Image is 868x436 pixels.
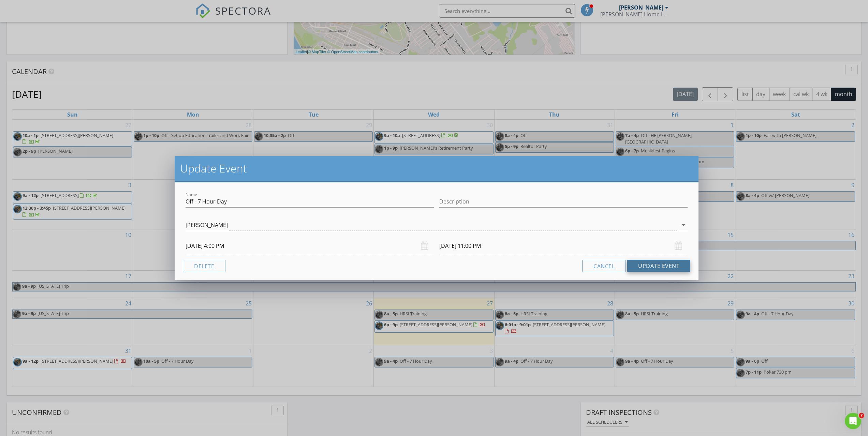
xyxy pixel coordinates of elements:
input: Select date [439,238,688,254]
button: Update Event [627,260,690,272]
button: Delete [183,260,225,272]
input: Select date [186,238,434,254]
iframe: Intercom live chat [845,413,861,429]
span: 7 [859,413,864,418]
div: [PERSON_NAME] [186,222,228,228]
h2: Update Event [180,162,693,175]
button: Cancel [582,260,626,272]
i: arrow_drop_down [679,221,688,229]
